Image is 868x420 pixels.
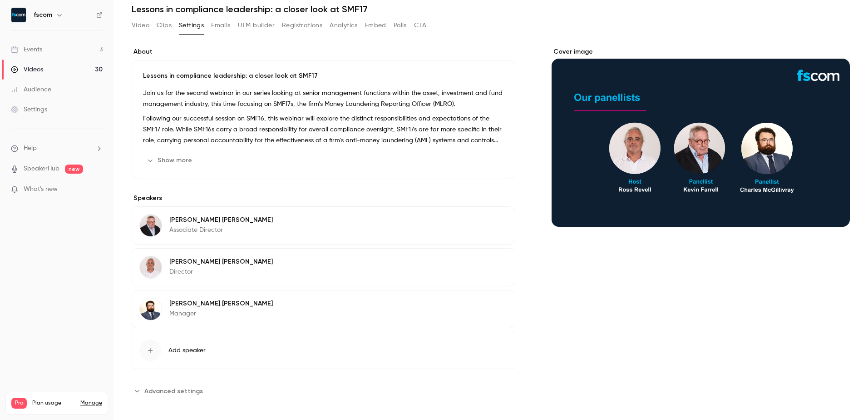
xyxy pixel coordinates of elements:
[282,18,322,33] button: Registrations
[143,71,504,80] p: Lessons in compliance leadership: a closer look at SMF17
[330,18,358,33] button: Analytics
[24,164,59,174] a: SpeakerHub
[140,215,162,236] img: Kevin Farrell
[552,47,850,227] section: Cover image
[552,47,850,56] label: Cover image
[143,88,504,110] p: Join us for the second webinar in our series looking at senior management functions within the as...
[169,225,273,235] p: Associate Director
[238,18,275,33] button: UTM builder
[132,194,515,203] label: Speakers
[365,18,386,33] button: Embed
[34,10,52,20] h6: fscom
[169,257,273,266] p: [PERSON_NAME] [PERSON_NAME]
[24,144,37,153] span: Help
[11,85,51,94] div: Audience
[414,18,426,33] button: CTA
[132,384,515,398] section: Advanced settings
[394,18,407,33] button: Polls
[169,215,273,225] p: [PERSON_NAME] [PERSON_NAME]
[65,165,83,174] span: new
[132,248,515,286] div: Ross Revelle[PERSON_NAME] [PERSON_NAME]Director
[168,346,206,355] span: Add speaker
[11,144,103,153] li: help-dropdown-opener
[11,8,26,22] img: fscom
[169,309,273,318] p: Manager
[157,18,172,33] button: Clips
[132,290,515,328] div: Charles McGillivary[PERSON_NAME] [PERSON_NAME]Manager
[32,400,75,407] span: Plan usage
[169,299,273,308] p: [PERSON_NAME] [PERSON_NAME]
[143,113,504,146] p: Following our successful session on SMF16, this webinar will explore the distinct responsibilitie...
[132,4,850,15] h1: Lessons in compliance leadership: a closer look at SMF17
[11,105,47,114] div: Settings
[11,65,43,74] div: Videos
[92,185,103,194] iframe: Noticeable Trigger
[132,332,515,369] button: Add speaker
[80,400,102,407] a: Manage
[143,153,197,168] button: Show more
[11,398,27,409] span: Pro
[132,18,149,33] button: Video
[144,386,203,396] span: Advanced settings
[132,47,515,56] label: About
[140,256,162,278] img: Ross Revelle
[169,267,273,276] p: Director
[179,18,204,33] button: Settings
[140,298,162,320] img: Charles McGillivary
[11,45,42,54] div: Events
[211,18,230,33] button: Emails
[24,185,58,194] span: What's new
[132,384,208,398] button: Advanced settings
[132,206,515,245] div: Kevin Farrell[PERSON_NAME] [PERSON_NAME]Associate Director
